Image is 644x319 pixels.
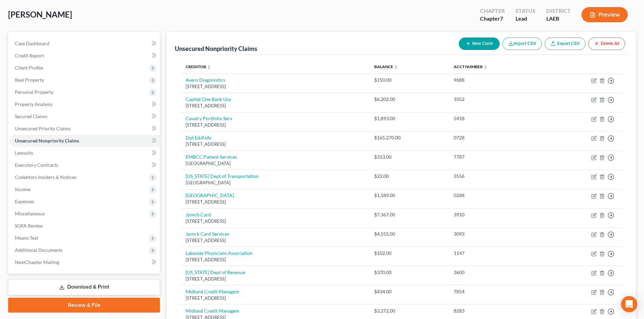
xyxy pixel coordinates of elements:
[175,45,257,53] div: Unsecured Nonpriority Claims
[454,288,539,295] div: 7854
[374,96,443,103] div: $6,202.00
[374,134,443,141] div: $165,270.00
[186,96,231,102] a: Capital One Bank Usa
[9,110,160,123] a: Secured Claims
[15,211,45,216] span: Miscellaneous
[374,154,443,160] div: $313.00
[454,192,539,199] div: 0288
[15,162,58,168] span: Executory Contracts
[374,211,443,218] div: $7,367.00
[546,15,571,23] div: LAEB
[9,37,160,50] a: Case Dashboard
[207,65,211,69] i: unfold_more
[374,173,443,180] div: $22.00
[454,308,539,314] div: 8283
[516,7,535,15] div: Status
[186,250,253,256] a: Lakeside Physicians Association
[15,77,44,83] span: Real Property
[8,279,160,295] a: Download & Print
[186,257,363,263] div: [STREET_ADDRESS]
[186,289,239,294] a: Midland Credit Managem
[394,65,398,69] i: unfold_more
[545,37,586,50] a: Export CSV
[186,77,225,83] a: Avero Diagonistics
[374,115,443,122] div: $1,893.00
[374,269,443,276] div: $370.00
[454,211,539,218] div: 3910
[454,173,539,180] div: 3556
[480,15,505,23] div: Chapter
[186,269,245,275] a: [US_STATE] Dept of Revenue
[15,41,49,46] span: Case Dashboard
[15,101,52,107] span: Property Analysis
[186,199,363,205] div: [STREET_ADDRESS]
[15,150,33,156] span: Lawsuits
[9,50,160,62] a: Credit Report
[516,15,535,23] div: Lead
[454,231,539,237] div: 3093
[186,135,211,140] a: Dpt Ed/Aidv
[454,64,487,69] a: Acct Number unfold_more
[374,64,398,69] a: Balance unfold_more
[8,9,72,19] span: [PERSON_NAME]
[15,174,76,180] span: Codebtors Insiders & Notices
[502,37,542,50] button: Import CSV
[480,7,505,15] div: Chapter
[374,192,443,199] div: $1,589.00
[186,237,363,244] div: [STREET_ADDRESS]
[186,64,211,69] a: Creditor unfold_more
[9,135,160,147] a: Unsecured Nonpriority Claims
[374,231,443,237] div: $4,555.00
[454,250,539,257] div: 1147
[15,186,30,192] span: Income
[186,173,259,179] a: [US_STATE] Dept of Transportation
[186,180,363,186] div: [GEOGRAPHIC_DATA]
[9,98,160,110] a: Property Analysis
[186,83,363,90] div: [STREET_ADDRESS]
[9,147,160,159] a: Lawsuits
[15,113,47,119] span: Secured Claims
[186,192,234,198] a: [GEOGRAPHIC_DATA]
[621,296,637,312] div: Open Intercom Messenger
[374,250,443,257] div: $102.00
[8,298,160,313] a: Review & File
[186,231,229,237] a: Jpmcb Card Services
[546,7,571,15] div: District
[500,15,503,22] span: 7
[581,7,628,22] button: Preview
[15,223,43,229] span: SOFA Review
[374,288,443,295] div: $434.00
[15,126,71,131] span: Unsecured Priority Claims
[454,134,539,141] div: 0728
[186,122,363,128] div: [STREET_ADDRESS]
[15,235,38,241] span: Means Test
[15,89,53,95] span: Personal Property
[15,53,44,58] span: Credit Report
[186,154,237,160] a: EMBCC Patient Services
[588,37,625,50] button: Delete All
[186,218,363,224] div: [STREET_ADDRESS]
[454,115,539,122] div: 5418
[454,77,539,83] div: 9688
[9,159,160,171] a: Executory Contracts
[15,138,79,143] span: Unsecured Nonpriority Claims
[374,77,443,83] div: $150.00
[186,141,363,148] div: [STREET_ADDRESS]
[9,256,160,268] a: NextChapter Mailing
[186,103,363,109] div: [STREET_ADDRESS]
[15,247,63,253] span: Additional Documents
[15,259,59,265] span: NextChapter Mailing
[454,269,539,276] div: 3600
[15,198,34,204] span: Expenses
[9,123,160,135] a: Unsecured Priority Claims
[186,295,363,301] div: [STREET_ADDRESS]
[186,212,211,217] a: Jpmcb Card
[454,96,539,103] div: 1052
[186,115,232,121] a: Cavalry Portfolio Serv
[459,37,500,50] button: New Claim
[15,65,43,71] span: Client Profile
[454,154,539,160] div: 7787
[483,65,487,69] i: unfold_more
[9,220,160,232] a: SOFA Review
[186,308,239,314] a: Midland Credit Managem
